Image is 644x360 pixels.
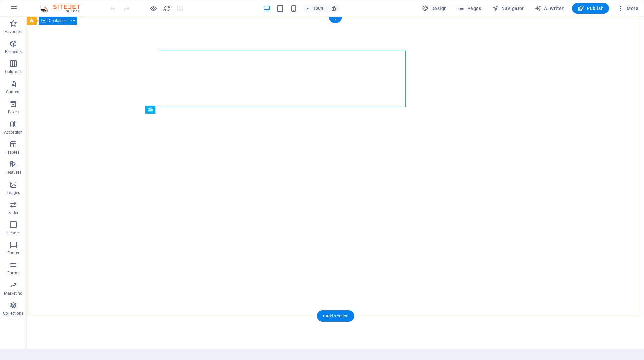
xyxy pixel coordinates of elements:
span: Navigator [492,5,524,12]
p: Tables [7,150,19,155]
span: Container [49,19,66,23]
button: Publish [572,3,609,14]
img: Editor Logo [39,4,89,12]
p: Favorites [5,29,22,34]
p: Boxes [8,109,19,115]
button: 100% [303,4,327,12]
button: AI Writer [532,3,567,14]
p: Elements [5,49,22,54]
p: Marketing [4,291,22,296]
p: Slider [8,210,19,215]
div: + Add section [317,310,354,322]
button: Design [419,3,450,14]
i: On resize automatically adjust zoom level to fit chosen device. [331,5,337,11]
h6: 100% [313,4,324,12]
span: Design [422,5,447,12]
div: + [329,17,342,23]
p: Footer [7,250,19,256]
p: Columns [5,69,22,74]
span: AI Writer [535,5,564,12]
p: Forms [7,270,19,276]
p: Content [6,89,21,95]
button: Click here to leave preview mode and continue editing [149,4,157,12]
button: reload [163,4,171,12]
span: More [617,5,638,12]
p: Features [5,170,21,175]
button: Navigator [489,3,527,14]
p: Images [7,190,20,195]
span: Pages [458,5,481,12]
i: Reload page [163,5,171,12]
span: Publish [577,5,604,12]
p: Collections [3,311,23,316]
button: More [614,3,641,14]
p: Header [7,230,20,236]
p: Accordion [4,130,23,135]
button: Pages [455,3,484,14]
div: Design (Ctrl+Alt+Y) [419,3,450,14]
